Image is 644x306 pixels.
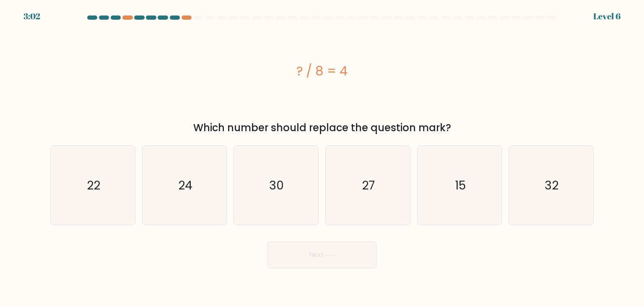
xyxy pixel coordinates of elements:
[593,10,621,23] div: Level 6
[270,177,284,194] text: 30
[545,177,559,194] text: 32
[455,177,466,194] text: 15
[362,177,375,194] text: 27
[267,241,377,268] button: Next
[50,62,594,80] div: ? / 8 = 4
[178,177,192,194] text: 24
[87,177,100,194] text: 22
[23,10,40,23] div: 3:02
[55,120,589,135] div: Which number should replace the question mark?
